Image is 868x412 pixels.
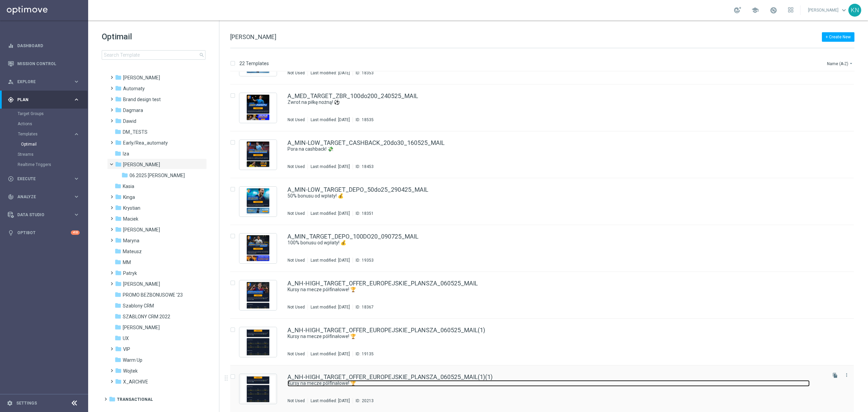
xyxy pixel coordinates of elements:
[18,131,80,137] button: Templates keyboard_arrow_right
[7,194,80,200] div: track_changes Analyze keyboard_arrow_right
[288,398,305,404] div: Not Used
[18,162,71,167] a: Realtime Triggers
[18,160,87,170] div: Realtime Triggers
[123,183,134,189] span: Kasia
[115,161,122,168] i: folder
[123,281,160,287] span: Piotr G.
[288,333,810,340] a: Kursy na mecze półfinałowe! 🏆
[288,211,305,216] div: Not Used
[848,61,854,66] i: arrow_drop_down
[115,335,121,341] i: folder
[123,238,139,244] span: Maryna
[17,195,73,199] span: Analyze
[123,140,168,146] span: Early/Rea_automaty
[17,98,73,102] span: Plan
[362,117,374,123] div: 18535
[115,259,121,265] i: folder
[7,79,80,85] button: person_search Explore keyboard_arrow_right
[362,164,374,169] div: 18453
[18,152,71,157] a: Streams
[288,146,810,152] a: Pora na cashback! 💸
[123,227,160,233] span: Marcin G.
[353,351,374,357] div: ID:
[123,270,137,276] span: Patryk
[8,79,73,85] div: Explore
[288,351,305,357] div: Not Used
[123,151,129,157] span: Iza
[115,74,122,81] i: folder
[102,31,205,42] h1: Optimail
[362,351,374,357] div: 19135
[288,240,825,246] div: 100% bonusu od wpłaty! 💰
[18,129,87,149] div: Templates
[8,79,14,85] i: person_search
[288,380,810,387] a: Kursy na mecze półfinałowe! 🏆
[826,59,854,68] button: Name (A-Z)arrow_drop_down
[115,345,122,352] i: folder
[115,237,122,244] i: folder
[73,193,80,200] i: keyboard_arrow_right
[7,230,80,236] div: lightbulb Optibot +10
[123,86,145,92] span: Automaty
[123,357,142,363] span: Warm Up
[18,132,73,136] div: Templates
[7,97,80,102] button: gps_fixed Plan keyboard_arrow_right
[848,4,861,17] div: KN
[123,303,154,309] span: Szablony CRM
[115,193,122,200] i: folder
[288,304,305,310] div: Not Used
[123,248,142,255] span: Mateusz
[308,398,353,404] div: Last modified: [DATE]
[288,333,825,340] div: Kursy na mecze półfinałowe! 🏆
[353,258,374,263] div: ID:
[115,183,121,189] i: folder
[7,61,80,67] button: Mission Control
[115,280,122,287] i: folder
[123,75,160,81] span: Antoni L.
[17,177,73,181] span: Execute
[822,32,854,42] button: + Create New
[353,70,374,76] div: ID:
[832,373,838,378] i: file_copy
[115,324,121,331] i: folder
[123,96,161,102] span: Brand design test
[123,314,170,320] span: SZABLONY CRM 2022
[241,329,275,355] img: 19135.jpeg
[7,43,80,49] div: equalizer Dashboard
[115,302,121,309] i: folder
[21,142,71,147] a: Optimail
[115,291,121,298] i: folder
[73,131,80,137] i: keyboard_arrow_right
[115,215,122,222] i: folder
[7,176,80,182] button: play_circle_outline Execute keyboard_arrow_right
[115,107,122,113] i: folder
[241,376,275,402] img: 20213.jpeg
[8,194,73,200] div: Analyze
[288,327,485,333] a: A_NH-HIGH_TARGET_OFFER_EUROPEJSKIE_PLANSZA_060525_MAIL(1)
[115,128,121,135] i: folder
[8,176,14,182] i: play_circle_outline
[8,176,73,182] div: Execute
[8,224,80,242] div: Optibot
[123,292,183,298] span: PROMO BEZBONUSOWE '23
[123,205,140,211] span: Krystian
[73,175,80,182] i: keyboard_arrow_right
[288,99,810,106] a: Zwrot na piłkę nożną! ⚽
[123,324,160,331] span: Tomek K.
[288,380,825,387] div: Kursy na mecze półfinałowe! 🏆
[121,172,128,179] i: folder
[288,374,493,380] a: A_NH-HIGH_TARGET_OFFER_EUROPEJSKIE_PLANSZA_060525_MAIL(1)(1)
[115,248,121,255] i: folder
[223,272,867,319] div: Press SPACE to select this row.
[223,178,867,225] div: Press SPACE to select this row.
[123,118,136,124] span: Dawid
[123,379,148,385] span: X_ARCHIVE
[288,70,305,76] div: Not Used
[123,162,160,168] span: Kamil N.
[223,131,867,178] div: Press SPACE to select this row.
[353,164,374,169] div: ID:
[199,52,204,58] span: search
[288,187,428,193] a: A_MIN-LOW_TARGET_DEPO_50do25_290425_MAIL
